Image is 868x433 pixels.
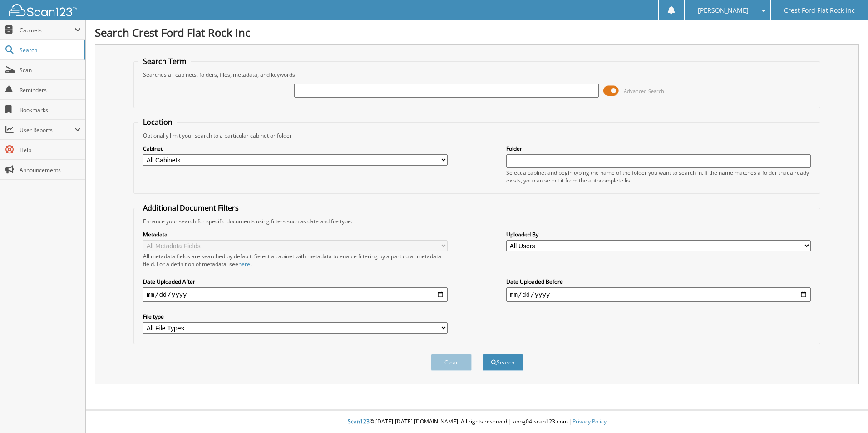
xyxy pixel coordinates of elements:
button: Search [483,354,523,371]
a: here [238,260,250,268]
label: Date Uploaded After [143,278,448,285]
span: Announcements [20,166,81,174]
legend: Additional Document Filters [138,203,243,213]
legend: Location [138,117,177,127]
span: User Reports [20,126,74,134]
input: end [506,287,811,302]
legend: Search Term [138,56,191,66]
label: Folder [506,145,811,153]
button: Clear [431,354,472,371]
span: Advanced Search [624,88,664,94]
span: Scan123 [348,418,370,425]
div: Enhance your search for specific documents using filters such as date and file type. [138,217,815,225]
label: Uploaded By [506,231,811,238]
label: Metadata [143,231,448,238]
span: Help [20,146,81,154]
img: scan123-logo-white.svg [9,4,77,16]
span: Reminders [20,86,81,94]
span: Scan [20,66,81,74]
span: Cabinets [20,26,74,34]
span: [PERSON_NAME] [698,8,749,13]
div: Select a cabinet and begin typing the name of the folder you want to search in. If the name match... [506,169,811,184]
span: Search [20,46,79,54]
div: All metadata fields are searched by default. Select a cabinet with metadata to enable filtering b... [143,252,448,268]
h1: Search Crest Ford Flat Rock Inc [95,25,859,40]
label: Date Uploaded Before [506,278,811,285]
label: File type [143,313,448,320]
label: Cabinet [143,145,448,153]
a: Privacy Policy [572,418,607,425]
div: © [DATE]-[DATE] [DOMAIN_NAME]. All rights reserved | appg04-scan123-com | [86,411,868,433]
div: Optionally limit your search to a particular cabinet or folder [138,132,815,139]
input: start [143,287,448,302]
div: Searches all cabinets, folders, files, metadata, and keywords [138,71,815,79]
span: Crest Ford Flat Rock Inc [784,8,855,13]
span: Bookmarks [20,106,81,114]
